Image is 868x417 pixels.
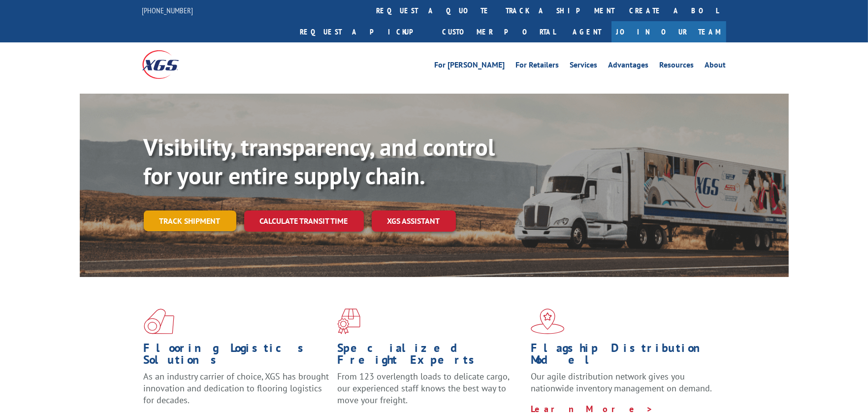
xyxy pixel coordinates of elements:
[244,210,364,232] a: Calculate transit time
[144,342,330,371] h1: Flooring Logistics Solutions
[611,21,726,42] a: Join Our Team
[531,342,717,371] h1: Flagship Distribution Model
[144,210,236,231] a: Track shipment
[142,5,193,15] a: [PHONE_NUMBER]
[337,342,523,371] h1: Specialized Freight Experts
[435,21,563,42] a: Customer Portal
[531,403,653,415] a: Learn More >
[563,21,611,42] a: Agent
[516,61,559,72] a: For Retailers
[337,371,523,415] p: From 123 overlength loads to delicate cargo, our experienced staff knows the best way to move you...
[531,371,712,394] span: Our agile distribution network gives you nationwide inventory management on demand.
[372,210,456,232] a: XGS ASSISTANT
[570,61,598,72] a: Services
[531,309,565,334] img: xgs-icon-flagship-distribution-model-red
[144,309,174,334] img: xgs-icon-total-supply-chain-intelligence-red
[660,61,694,72] a: Resources
[144,371,329,406] span: As an industry carrier of choice, XGS has brought innovation and dedication to flooring logistics...
[705,61,726,72] a: About
[337,309,360,334] img: xgs-icon-focused-on-flooring-red
[293,21,435,42] a: Request a pickup
[609,61,649,72] a: Advantages
[435,61,505,72] a: For [PERSON_NAME]
[144,132,495,191] b: Visibility, transparency, and control for your entire supply chain.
